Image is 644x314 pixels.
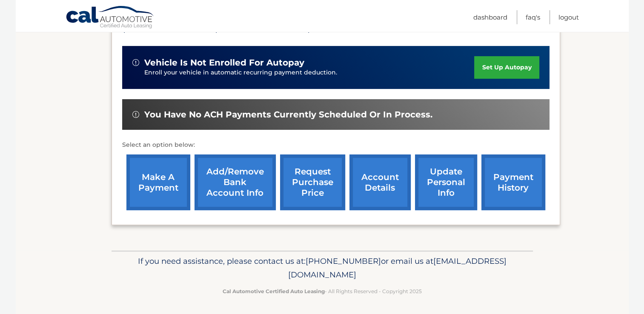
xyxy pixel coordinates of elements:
a: request purchase price [280,154,345,210]
a: account details [349,154,411,210]
a: Dashboard [473,10,507,24]
span: [EMAIL_ADDRESS][DOMAIN_NAME] [288,256,507,280]
a: make a payment [126,154,190,210]
a: update personal info [415,154,477,210]
a: payment history [481,154,545,210]
p: - All Rights Reserved - Copyright 2025 [117,287,527,296]
img: alert-white.svg [132,111,139,118]
span: [PHONE_NUMBER] [306,256,381,266]
p: Enroll your vehicle in automatic recurring payment deduction. [144,68,475,77]
p: Select an option below: [122,140,550,150]
a: set up autopay [474,56,539,79]
a: FAQ's [526,10,540,24]
a: Logout [558,10,579,24]
p: If you need assistance, please contact us at: or email us at [117,254,527,282]
img: alert-white.svg [132,59,139,66]
a: Add/Remove bank account info [195,154,276,210]
span: vehicle is not enrolled for autopay [144,57,304,68]
a: Cal Automotive [66,6,155,30]
span: You have no ACH payments currently scheduled or in process. [144,109,432,120]
strong: Cal Automotive Certified Auto Leasing [223,288,325,294]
